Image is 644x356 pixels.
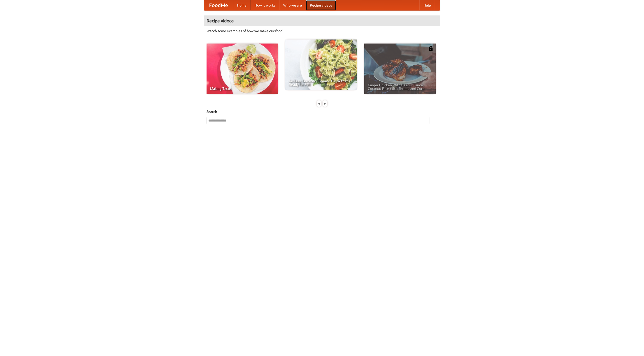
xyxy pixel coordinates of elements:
a: Recipe videos [306,0,336,10]
span: An Easy, Summery Tomato Pasta That's Ready for Fall [289,79,353,86]
a: How it works [251,0,279,10]
a: Making Tacos [207,44,278,94]
img: 483408.png [428,46,433,51]
span: Making Tacos [210,87,274,90]
a: FoodMe [204,0,233,10]
div: » [323,100,327,107]
h4: Recipe videos [204,16,440,26]
div: « [317,100,321,107]
p: Watch some examples of how we make our food! [207,28,437,33]
a: Who we are [279,0,306,10]
a: Home [233,0,251,10]
a: An Easy, Summery Tomato Pasta That's Ready for Fall [285,39,357,90]
h5: Search [207,109,437,114]
a: Help [419,0,435,10]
